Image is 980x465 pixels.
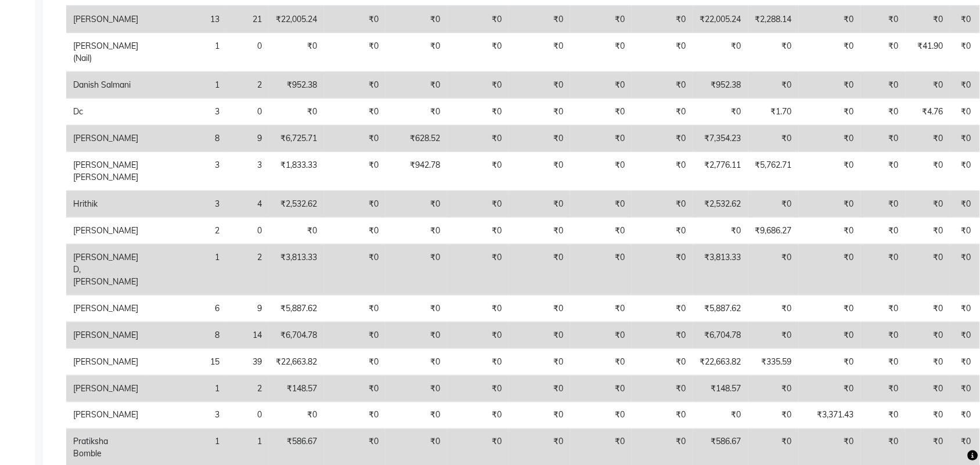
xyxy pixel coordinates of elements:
td: ₹0 [385,322,447,349]
td: ₹0 [950,125,978,152]
td: ₹0 [906,191,950,218]
td: 9 [226,125,269,152]
td: ₹0 [748,402,799,429]
td: ₹0 [861,218,906,244]
td: ₹0 [324,218,385,244]
td: 0 [226,402,269,429]
td: 3 [145,402,226,429]
td: ₹0 [509,376,570,402]
td: ₹0 [950,33,978,72]
td: ₹0 [799,218,861,244]
td: ₹952.38 [269,72,324,99]
td: ₹0 [447,6,509,33]
td: ₹2,532.62 [693,191,748,218]
td: ₹335.59 [748,349,799,376]
td: [PERSON_NAME] [66,125,145,152]
td: [PERSON_NAME] [66,322,145,349]
td: ₹0 [950,72,978,99]
td: ₹0 [570,99,632,125]
td: ₹0 [269,33,324,72]
td: ₹0 [324,125,385,152]
td: ₹2,776.11 [693,152,748,191]
td: ₹0 [950,295,978,322]
td: ₹0 [950,376,978,402]
td: ₹4.76 [906,99,950,125]
td: 1 [145,376,226,402]
td: ₹5,762.71 [748,152,799,191]
td: 21 [226,6,269,33]
td: [PERSON_NAME] [66,6,145,33]
td: 3 [226,152,269,191]
td: 8 [145,125,226,152]
td: ₹0 [447,295,509,322]
td: ₹0 [632,295,693,322]
td: ₹0 [693,402,748,429]
td: ₹0 [861,322,906,349]
td: ₹0 [324,349,385,376]
td: ₹0 [950,322,978,349]
td: 15 [145,349,226,376]
td: ₹3,813.33 [693,244,748,295]
td: [PERSON_NAME] (Nail) [66,33,145,72]
td: 39 [226,349,269,376]
td: ₹0 [509,152,570,191]
td: 3 [145,191,226,218]
td: ₹0 [748,72,799,99]
td: ₹0 [385,376,447,402]
td: ₹0 [799,376,861,402]
td: 0 [226,99,269,125]
td: ₹6,704.78 [269,322,324,349]
td: ₹0 [906,322,950,349]
td: ₹0 [632,33,693,72]
td: ₹22,005.24 [269,6,324,33]
td: ₹2,288.14 [748,6,799,33]
td: ₹0 [509,6,570,33]
td: 2 [145,218,226,244]
td: ₹0 [447,322,509,349]
td: ₹7,354.23 [693,125,748,152]
td: 2 [226,244,269,295]
td: ₹0 [385,295,447,322]
td: ₹1.70 [748,99,799,125]
td: ₹0 [906,244,950,295]
td: ₹0 [861,6,906,33]
td: [PERSON_NAME] [66,402,145,429]
td: ₹0 [861,72,906,99]
td: ₹0 [632,72,693,99]
td: ₹0 [385,244,447,295]
td: ₹0 [509,218,570,244]
td: ₹0 [269,218,324,244]
td: ₹0 [748,125,799,152]
td: [PERSON_NAME] [66,218,145,244]
td: 1 [145,244,226,295]
td: ₹0 [570,218,632,244]
td: ₹0 [385,402,447,429]
td: ₹0 [509,295,570,322]
td: ₹0 [906,402,950,429]
td: ₹0 [861,152,906,191]
td: Dc [66,99,145,125]
td: ₹0 [906,152,950,191]
td: ₹0 [324,376,385,402]
td: ₹0 [570,191,632,218]
td: ₹0 [570,72,632,99]
td: ₹0 [950,402,978,429]
td: ₹0 [861,99,906,125]
td: ₹0 [950,349,978,376]
td: ₹0 [799,152,861,191]
td: ₹0 [632,218,693,244]
td: ₹0 [748,244,799,295]
td: Hrithik [66,191,145,218]
td: 2 [226,72,269,99]
td: ₹0 [799,295,861,322]
td: ₹0 [570,152,632,191]
td: ₹0 [447,125,509,152]
td: ₹0 [632,402,693,429]
td: ₹0 [950,191,978,218]
td: ₹0 [906,72,950,99]
td: ₹0 [447,349,509,376]
td: 3 [145,99,226,125]
td: ₹0 [632,125,693,152]
td: 4 [226,191,269,218]
td: ₹0 [906,6,950,33]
